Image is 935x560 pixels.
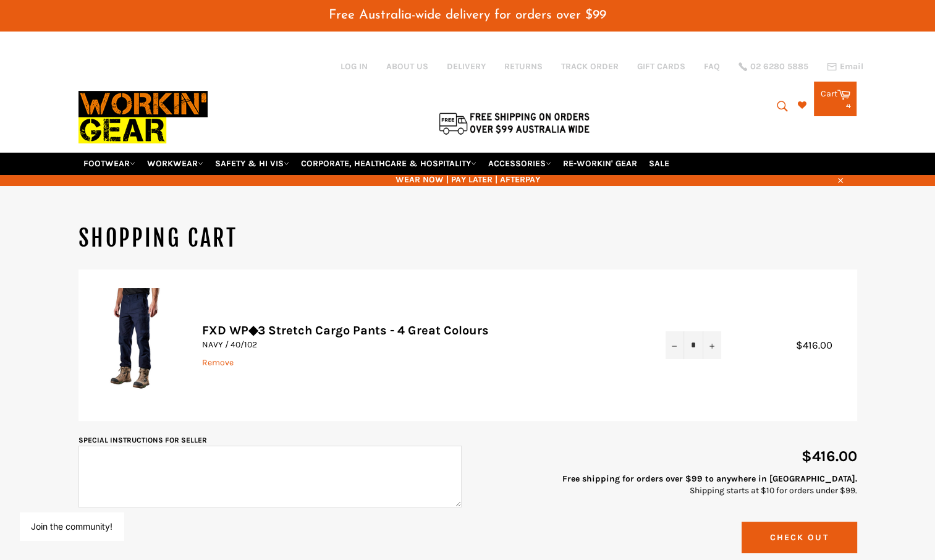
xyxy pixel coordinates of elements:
[202,323,489,337] a: FXD WP◆3 Stretch Cargo Pants - 4 Great Colours
[202,357,234,368] a: Remove
[31,521,112,532] button: Join the community!
[78,436,207,444] label: Special instructions for seller
[742,522,857,553] button: Check Out
[802,448,857,465] span: $416.00
[78,223,857,254] h1: Shopping Cart
[827,62,863,72] a: Email
[796,339,845,351] span: $416.00
[562,473,857,484] strong: Free shipping for orders over $99 to anywhere in [GEOGRAPHIC_DATA].
[558,153,642,174] a: RE-WORKIN' GEAR
[504,61,543,72] a: RETURNS
[561,61,619,72] a: TRACK ORDER
[97,288,171,399] img: FXD WP◆3 Stretch Cargo Pants - 4 Great Colours - NAVY / 40/102
[703,331,721,359] button: Increase item quantity by one
[329,9,606,22] span: Free Australia-wide delivery for orders over $99
[202,339,641,350] p: NAVY / 40/102
[447,61,486,72] a: DELIVERY
[814,82,857,116] a: Cart 4
[341,61,368,72] a: Log in
[637,61,685,72] a: GIFT CARDS
[78,174,857,185] span: WEAR NOW | PAY LATER | AFTERPAY
[142,153,208,174] a: WORKWEAR
[644,153,674,174] a: SALE
[386,61,428,72] a: ABOUT US
[666,331,684,359] button: Reduce item quantity by one
[738,62,808,71] a: 02 6280 5885
[78,82,208,152] img: Workin Gear leaders in Workwear, Safety Boots, PPE, Uniforms. Australia's No.1 in Workwear
[296,153,481,174] a: CORPORATE, HEALTHCARE & HOSPITALITY
[840,62,863,71] span: Email
[474,473,857,497] p: Shipping starts at $10 for orders under $99.
[845,100,850,111] span: 4
[704,61,720,72] a: FAQ
[750,62,808,71] span: 02 6280 5885
[483,153,556,174] a: ACCESSORIES
[210,153,294,174] a: SAFETY & HI VIS
[437,110,591,136] img: Flat $9.95 shipping Australia wide
[78,153,140,174] a: FOOTWEAR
